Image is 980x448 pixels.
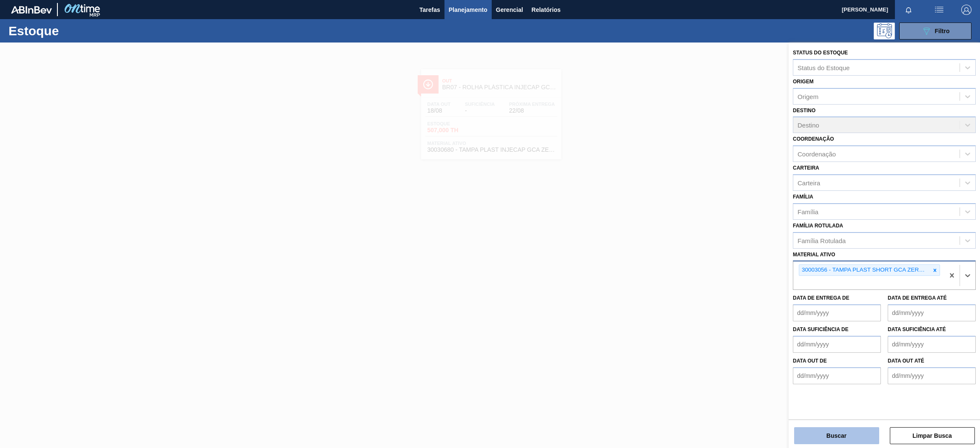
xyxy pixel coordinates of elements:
input: dd/mm/yyyy [888,304,976,321]
label: Status do Estoque [793,50,848,56]
div: Origem [798,93,818,100]
label: Origem [793,79,814,85]
div: Status do Estoque [798,64,850,71]
span: Filtro [935,28,950,34]
label: Data suficiência até [888,326,946,332]
label: Data out de [793,358,827,364]
input: dd/mm/yyyy [888,336,976,353]
label: Data de Entrega até [888,295,947,301]
span: Gerencial [496,5,523,15]
h1: Estoque [9,26,139,36]
div: Pogramando: nenhum usuário selecionado [874,23,895,40]
input: dd/mm/yyyy [793,336,881,353]
label: Data de Entrega de [793,295,849,301]
label: Família [793,194,813,200]
img: userActions [934,5,944,15]
label: Carteira [793,165,819,171]
div: 30003056 - TAMPA PLAST SHORT GCA ZERO S/ LINER [799,265,930,275]
span: Relatórios [532,5,561,15]
button: Notificações [895,4,922,16]
label: Coordenação [793,136,834,142]
span: Tarefas [419,5,440,15]
div: Carteira [798,179,820,186]
div: Família [798,208,818,215]
label: Família Rotulada [793,223,843,229]
label: Data out até [888,358,924,364]
label: Data suficiência de [793,326,849,332]
img: TNhmsLtSVTkK8tSr43FrP2fwEKptu5GPRR3wAAAABJRU5ErkJggg== [11,6,52,14]
input: dd/mm/yyyy [888,367,976,384]
label: Material ativo [793,252,835,258]
input: dd/mm/yyyy [793,367,881,384]
div: Família Rotulada [798,237,846,244]
span: Planejamento [449,5,487,15]
input: dd/mm/yyyy [793,304,881,321]
div: Coordenação [798,150,836,158]
label: Destino [793,108,815,113]
button: Filtro [899,23,971,40]
img: Logout [961,5,971,15]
